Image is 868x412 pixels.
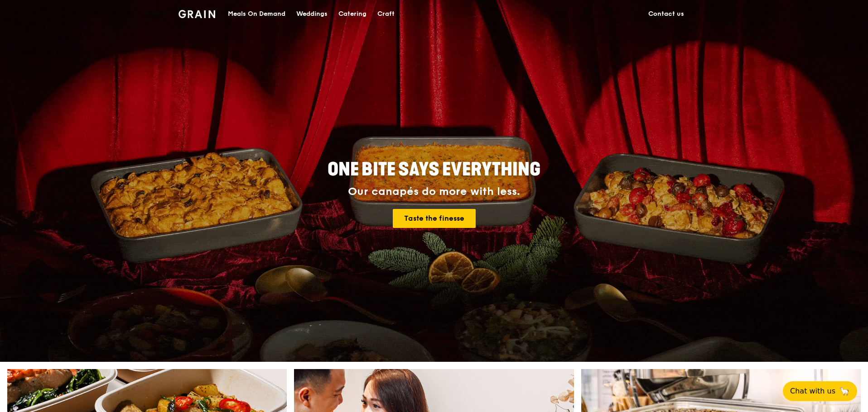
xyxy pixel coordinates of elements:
[228,0,285,28] div: Meals On Demand
[790,386,835,397] span: Chat with us
[377,0,395,28] div: Craft
[393,209,476,228] a: Taste the finesse
[333,0,372,28] a: Catering
[372,0,400,28] a: Craft
[178,10,215,18] img: Grain
[271,185,597,198] div: Our canapés do more with less.
[328,159,540,180] span: ONE BITE SAYS EVERYTHING
[839,386,850,397] span: 🦙
[296,0,328,28] div: Weddings
[643,0,690,28] a: Contact us
[338,0,366,28] div: Catering
[291,0,333,28] a: Weddings
[783,381,857,401] button: Chat with us🦙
